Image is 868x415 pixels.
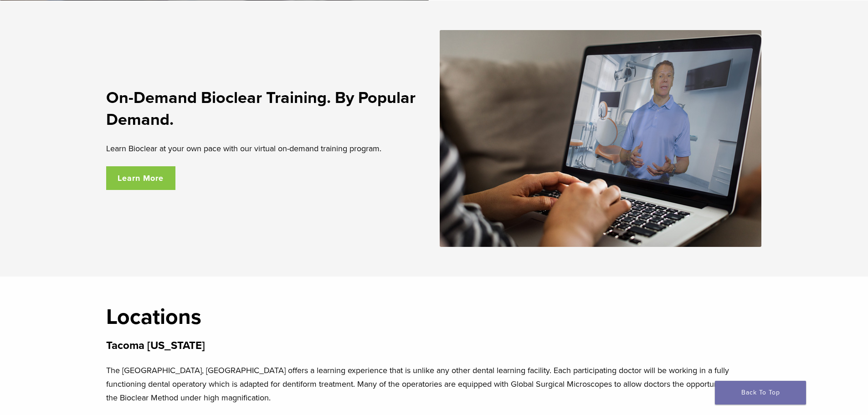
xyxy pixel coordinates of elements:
[106,339,205,352] strong: Tacoma [US_STATE]
[106,142,429,155] p: Learn Bioclear at your own pace with our virtual on-demand training program.
[106,306,762,328] h2: Locations
[106,166,176,190] a: Learn More
[715,381,806,405] a: Back To Top
[106,364,762,405] p: The [GEOGRAPHIC_DATA], [GEOGRAPHIC_DATA] offers a learning experience that is unlike any other de...
[106,88,416,129] strong: On-Demand Bioclear Training. By Popular Demand.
